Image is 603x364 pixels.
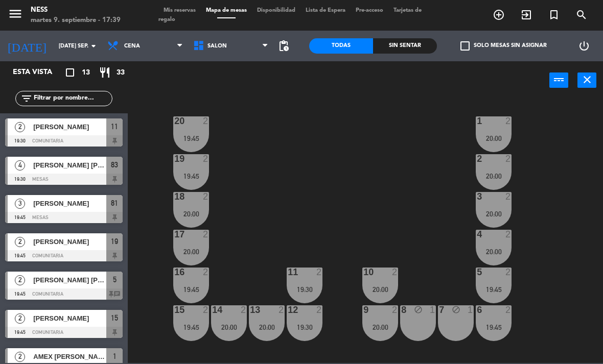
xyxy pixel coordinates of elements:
div: 10 [363,268,364,277]
i: power_input [553,74,565,86]
div: 8 [401,305,402,314]
span: Cena [124,43,140,50]
i: power_settings_new [578,40,590,52]
div: 14 [212,305,213,314]
div: 2 [392,268,398,277]
div: 20:00 [249,324,285,331]
div: 1 [477,116,477,126]
i: close [581,74,593,86]
span: Pre-acceso [351,8,388,13]
div: 19:45 [173,286,209,293]
div: 2 [203,154,209,163]
div: 20:00 [476,135,512,142]
span: [PERSON_NAME] [33,313,106,324]
div: 20:00 [362,324,398,331]
div: 2 [505,268,512,277]
div: 19:30 [287,324,322,331]
div: martes 9. septiembre - 17:39 [31,15,121,26]
span: 81 [111,197,118,209]
div: Ness [31,5,121,15]
span: 2 [15,122,25,132]
span: 33 [117,67,125,79]
div: 12 [288,305,288,314]
div: 20:00 [173,248,209,255]
span: 83 [111,159,118,171]
span: Lista de Espera [300,8,351,13]
div: 2 [203,116,209,126]
i: block [452,305,460,314]
button: menu [8,6,23,25]
i: arrow_drop_down [87,40,100,52]
i: block [414,305,423,314]
div: 13 [250,305,250,314]
div: 2 [316,268,322,277]
button: power_input [549,72,568,88]
div: 4 [477,230,477,239]
div: 18 [174,192,175,201]
div: 7 [439,305,439,314]
span: 4 [15,160,25,171]
span: SALON [207,43,227,50]
div: 2 [392,305,398,314]
div: 6 [477,305,477,314]
div: 19:30 [287,286,322,293]
div: 2 [203,305,209,314]
span: 15 [111,312,118,324]
div: 20:00 [476,210,512,217]
span: [PERSON_NAME] [33,236,106,247]
div: 2 [203,268,209,277]
div: 20:00 [173,210,209,217]
div: 2 [477,154,477,163]
span: 2 [15,275,25,285]
span: 19 [111,235,118,248]
span: 2 [15,352,25,362]
span: [PERSON_NAME] [PERSON_NAME] [33,275,106,285]
i: filter_list [20,92,33,105]
div: 2 [505,305,512,314]
div: 2 [505,116,512,126]
span: Mapa de mesas [201,8,252,13]
i: search [575,9,588,21]
span: Disponibilidad [252,8,300,13]
i: add_circle_outline [493,9,505,21]
span: [PERSON_NAME] [33,198,106,209]
span: 1 [113,350,117,362]
span: 3 [15,199,25,209]
span: Mis reservas [158,8,201,13]
span: [PERSON_NAME] [33,122,106,132]
div: 2 [505,154,512,163]
span: 2 [15,237,25,247]
div: 1 [430,305,436,314]
div: 2 [505,192,512,201]
div: 19 [174,154,175,163]
div: 2 [279,305,285,314]
span: AMEX [PERSON_NAME] [33,351,106,362]
span: BUSCAR [568,6,595,23]
span: 11 [111,120,118,133]
div: 2 [203,230,209,239]
span: RESERVAR MESA [485,6,513,23]
span: check_box_outline_blank [460,41,470,51]
div: Sin sentar [373,38,437,54]
i: exit_to_app [520,9,532,21]
span: WALK IN [513,6,540,23]
div: 2 [241,305,247,314]
div: 19:45 [173,173,209,180]
span: [PERSON_NAME] [PERSON_NAME] [33,160,106,171]
i: turned_in_not [548,9,560,21]
div: 17 [174,230,175,239]
div: 5 [477,268,477,277]
div: 2 [203,192,209,201]
div: 19:45 [173,135,209,142]
div: 19:45 [476,324,512,331]
div: 15 [174,305,175,314]
div: 20:00 [211,324,247,331]
div: 20:00 [476,173,512,180]
button: close [577,72,596,88]
div: 3 [477,192,477,201]
div: Todas [309,38,373,54]
div: 19:45 [173,324,209,331]
div: 20 [174,116,175,126]
i: restaurant [99,66,111,79]
div: 20:00 [362,286,398,293]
